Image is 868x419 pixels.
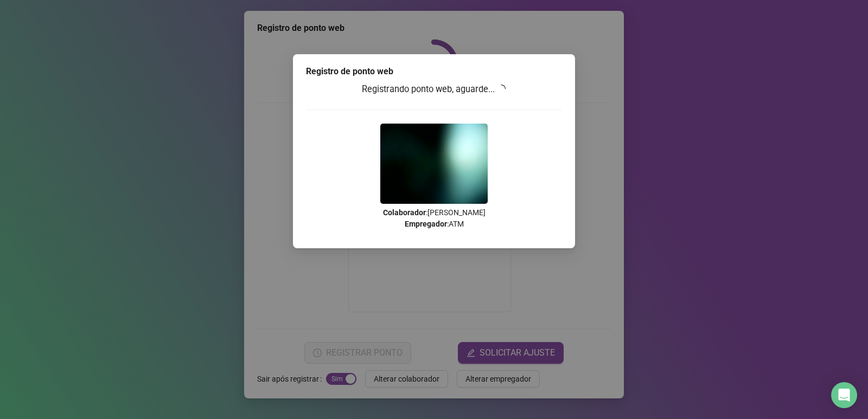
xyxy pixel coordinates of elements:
[405,220,447,228] strong: Empregador
[306,82,562,96] h3: Registrando ponto web, aguarde...
[306,65,562,78] div: Registro de ponto web
[380,124,488,204] img: Z
[831,382,857,408] div: Open Intercom Messenger
[496,83,507,94] span: loading
[383,208,426,217] strong: Colaborador
[306,207,562,230] p: : [PERSON_NAME] : ATM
